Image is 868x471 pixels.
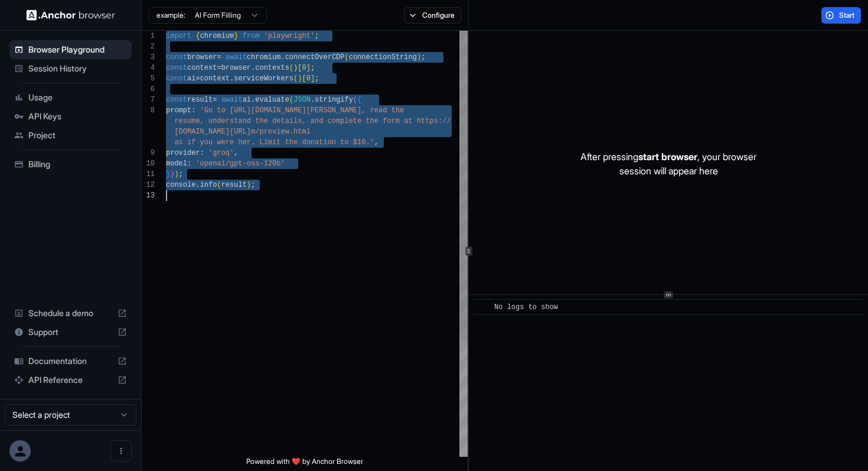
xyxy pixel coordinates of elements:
[246,457,363,471] span: Powered with ❤️ by Anchor Browser
[243,96,251,104] span: ai
[251,64,255,72] span: .
[311,64,315,72] span: ;
[28,129,127,141] span: Project
[200,149,204,157] span: :
[345,53,349,61] span: (
[142,31,155,41] div: 1
[142,105,155,116] div: 8
[387,117,451,125] span: orm at https://
[374,138,378,147] span: ,
[311,96,315,104] span: .
[166,64,187,72] span: const
[187,96,213,104] span: result
[195,32,200,40] span: {
[142,190,155,201] div: 13
[166,149,200,157] span: provider
[142,73,155,84] div: 5
[9,59,132,78] div: Session History
[349,53,417,61] span: connectionString
[289,64,293,72] span: (
[142,95,155,105] div: 7
[142,180,155,190] div: 12
[28,92,127,103] span: Usage
[9,126,132,145] div: Project
[221,64,251,72] span: browser
[243,32,260,40] span: from
[821,7,861,24] button: Start
[285,53,345,61] span: connectOverCDP
[27,9,115,21] img: Anchor Logo
[251,96,255,104] span: .
[378,106,404,115] span: ad the
[255,64,289,72] span: contexts
[255,96,289,104] span: evaluate
[494,303,558,311] span: No logs to show
[293,64,298,72] span: )
[213,96,217,104] span: =
[28,374,113,386] span: API Reference
[580,150,756,178] p: After pressing , your browser session will appear here
[28,63,127,74] span: Session History
[142,169,155,180] div: 11
[421,53,425,61] span: ;
[142,158,155,169] div: 10
[191,106,195,115] span: :
[166,96,187,104] span: const
[9,304,132,323] div: Schedule a demo
[264,32,315,40] span: 'playwright'
[302,74,306,83] span: [
[221,96,243,104] span: await
[217,181,221,189] span: (
[479,301,485,313] span: ​
[306,74,311,83] span: 0
[166,32,191,40] span: import
[174,170,178,178] span: )
[9,155,132,174] div: Billing
[234,32,238,40] span: }
[195,160,285,168] span: 'openai/gpt-oss-120b'
[200,106,378,115] span: 'Go to [URL][DOMAIN_NAME][PERSON_NAME], re
[142,52,155,63] div: 3
[166,181,195,189] span: console
[9,352,132,371] div: Documentation
[306,64,311,72] span: ]
[156,11,185,20] span: example:
[200,181,217,189] span: info
[208,149,234,157] span: 'groq'
[174,128,251,136] span: [DOMAIN_NAME][URL]
[166,160,187,168] span: model
[9,371,132,389] div: API Reference
[289,96,293,104] span: (
[251,181,255,189] span: ;
[174,117,387,125] span: resume, understand the details, and complete the f
[9,88,132,107] div: Usage
[217,53,221,61] span: =
[174,138,374,147] span: as if you were her. Limit the donation to $10.'
[417,53,421,61] span: )
[28,158,127,170] span: Billing
[170,170,174,178] span: )
[280,53,285,61] span: .
[166,106,191,115] span: prompt
[315,96,353,104] span: stringify
[110,440,132,462] button: Open menu
[142,84,155,95] div: 6
[638,151,697,163] span: start browser
[9,107,132,126] div: API Keys
[142,148,155,158] div: 9
[311,74,315,83] span: ]
[142,63,155,73] div: 4
[234,74,293,83] span: serviceWorkers
[217,64,221,72] span: =
[195,181,200,189] span: .
[293,74,298,83] span: (
[9,40,132,59] div: Browser Playground
[200,74,230,83] span: context
[187,53,217,61] span: browser
[293,96,311,104] span: JSON
[230,74,234,83] span: .
[221,181,247,189] span: result
[298,64,302,72] span: [
[247,181,251,189] span: )
[234,149,238,157] span: ,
